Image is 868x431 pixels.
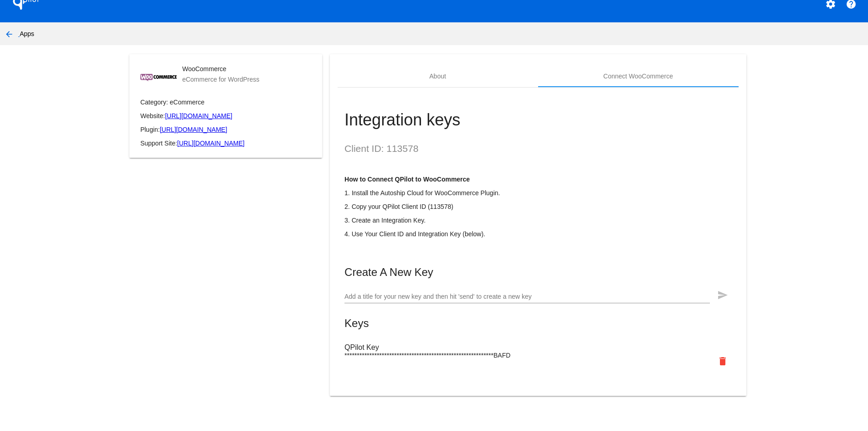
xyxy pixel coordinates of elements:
a: [URL][DOMAIN_NAME] [177,140,245,147]
a: [URL][DOMAIN_NAME] [165,112,232,119]
div: About [430,73,447,80]
h1: Integration keys [344,110,732,130]
mat-card-subtitle: eCommerce for WordPress [182,76,259,83]
mat-card-title: WooCommerce [182,65,259,73]
p: Plugin: [140,126,311,133]
h2: Client ID: 113578 [344,143,732,154]
p: Support Site: [140,140,311,147]
mat-card-title: Keys [344,317,732,330]
mat-icon: send [717,290,728,301]
mat-icon: arrow_back [4,29,15,40]
a: [URL][DOMAIN_NAME] [160,126,227,133]
p: Website: [140,112,311,119]
img: cb168c88-e879-4cc9-8509-7920f572d3b5 [140,74,177,81]
div: Connect WooCommerce [604,73,673,80]
mat-icon: delete [717,356,728,367]
h3: QPilot Key [344,343,732,352]
p: Category: eCommerce [140,99,311,106]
